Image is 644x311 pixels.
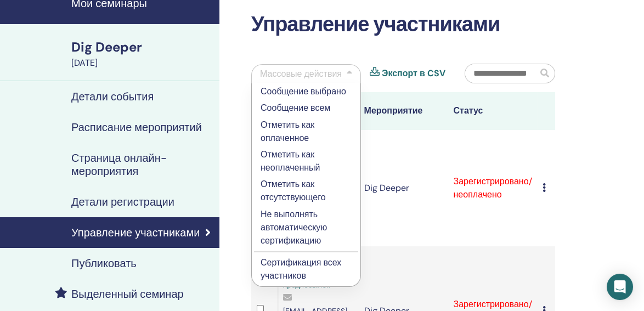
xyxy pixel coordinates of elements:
p: Сообщение выбрано [261,85,352,98]
h2: Управление участниками [251,12,555,37]
p: Не выполнять автоматическую сертификацию [261,208,352,247]
p: Сертификация всех участников [261,256,352,282]
p: Отметить как неоплаченный [261,148,352,174]
h4: Выделенный семинар [71,287,184,301]
h4: Управление участниками [71,226,200,239]
div: Dig Deeper [71,38,213,56]
div: Массовые действия [260,67,342,81]
p: Отметить как отсутствующего [261,178,352,204]
div: [DATE] [71,56,213,70]
a: Экспорт в CSV [382,67,445,80]
h4: Публиковать [71,257,137,270]
div: Open Intercom Messenger [607,274,633,300]
th: Статус [448,92,537,130]
h4: Расписание мероприятий [71,121,202,134]
span: Совпадение предпосылок [283,267,340,290]
th: Мероприятие [359,92,448,130]
h4: Детали регистрации [71,195,174,208]
td: Dig Deeper [359,130,448,246]
h4: Детали события [71,90,154,103]
h4: Страница онлайн-мероприятия [71,151,211,178]
p: Отметить как оплаченное [261,118,352,145]
a: Dig Deeper[DATE] [65,38,219,70]
p: Сообщение всем [261,101,352,115]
